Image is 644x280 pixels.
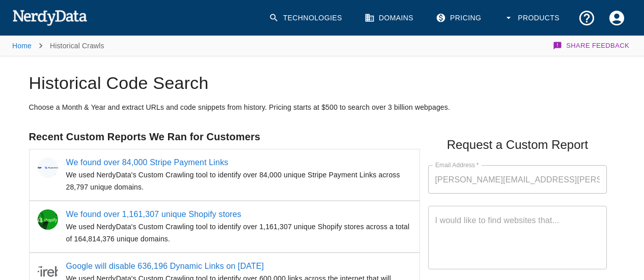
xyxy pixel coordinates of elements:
span: We used NerdyData's Custom Crawling tool to identify over 84,000 unique Stripe Payment Links acro... [66,171,400,191]
img: We found over 84,000 Stripe Payment Links [38,158,58,178]
h1: Request a Custom Report [447,137,588,153]
button: Support and Documentation [572,3,602,33]
button: Share Feedback [551,36,632,56]
a: Pricing [430,3,489,33]
p: Historical Crawls [50,41,104,51]
span: Recent Custom Reports We Ran for Customers [29,131,261,142]
img: NerdyData.com [12,7,87,27]
a: We found over 1,161,307 unique Shopify storesWe found over 1,161,307 unique Shopify storesWe used... [29,201,420,253]
span: Google will disable 636,196 Dynamic Links on [DATE] [66,260,411,272]
nav: breadcrumb [12,36,104,56]
span: We used NerdyData's Custom Crawling tool to identify over 1,161,307 unique Shopify stores across ... [66,223,410,243]
a: Domains [358,3,422,33]
a: Home [12,42,32,50]
button: Account Settings [602,3,632,33]
img: We found over 1,161,307 unique Shopify stores [38,209,58,230]
h1: Historical Code Search [29,73,615,94]
a: Technologies [263,3,350,33]
label: Email Address [435,161,479,169]
button: Products [497,3,568,33]
h6: Choose a Month & Year and extract URLs and code snippets from history. Pricing starts at $500 to ... [29,102,615,112]
span: We found over 1,161,307 unique Shopify stores [66,208,411,221]
div: Message [428,206,607,269]
a: We found over 84,000 Stripe Payment LinksWe found over 84,000 Stripe Payment LinksWe used NerdyDa... [29,149,420,201]
span: We found over 84,000 Stripe Payment Links [66,157,411,169]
